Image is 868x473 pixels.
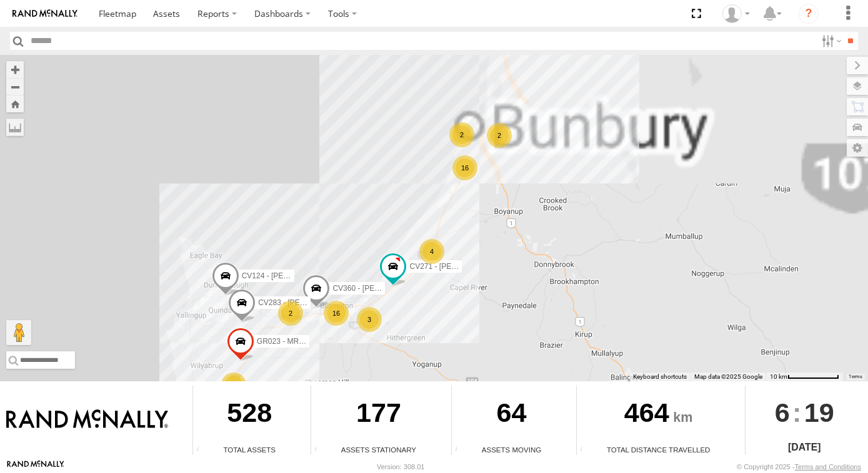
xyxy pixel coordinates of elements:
[357,307,382,332] div: 3
[775,386,790,439] span: 6
[311,444,447,455] div: Assets Stationary
[7,461,64,473] a: Visit our Website
[487,123,512,148] div: 2
[377,463,424,471] div: Version: 308.01
[452,446,471,455] div: Total number of assets current in transit.
[737,463,861,471] div: © Copyright 2025 -
[746,386,864,439] div: :
[278,301,303,326] div: 2
[849,374,862,379] a: Terms (opens in new tab)
[332,283,424,292] span: CV360 - [PERSON_NAME]
[847,139,868,157] label: Map Settings
[193,386,306,444] div: 528
[817,32,844,50] label: Search Filter Options
[193,446,212,455] div: Total number of Enabled Assets
[12,9,77,18] img: rand-logo.svg
[193,444,306,455] div: Total Assets
[746,440,864,455] div: [DATE]
[452,444,572,455] div: Assets Moving
[6,320,31,345] button: Drag Pegman onto the map to open Street View
[449,122,474,147] div: 2
[419,239,444,264] div: 4
[409,261,501,270] span: CV271 - [PERSON_NAME]
[6,61,24,78] button: Zoom in
[795,463,861,471] a: Terms and Conditions
[221,373,246,397] div: 2
[256,337,309,346] span: GR023 - MRRC
[577,386,741,444] div: 464
[311,446,330,455] div: Total number of assets current stationary.
[6,95,24,112] button: Zoom Home
[770,373,787,380] span: 10 km
[241,271,332,280] span: CV124 - [PERSON_NAME]
[694,373,762,380] span: Map data ©2025 Google
[577,444,741,455] div: Total Distance Travelled
[766,373,843,381] button: Map Scale: 10 km per 79 pixels
[258,298,349,307] span: CV283 - [PERSON_NAME]
[452,386,572,444] div: 64
[6,119,24,136] label: Measure
[6,78,24,95] button: Zoom out
[718,4,754,23] div: Jaydon Walker
[452,155,477,180] div: 16
[799,4,819,24] i: ?
[6,409,168,431] img: Rand McNally
[804,386,834,439] span: 19
[324,301,349,326] div: 16
[633,373,687,381] button: Keyboard shortcuts
[577,446,596,455] div: Total distance travelled by all assets within specified date range and applied filters
[311,386,447,444] div: 177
